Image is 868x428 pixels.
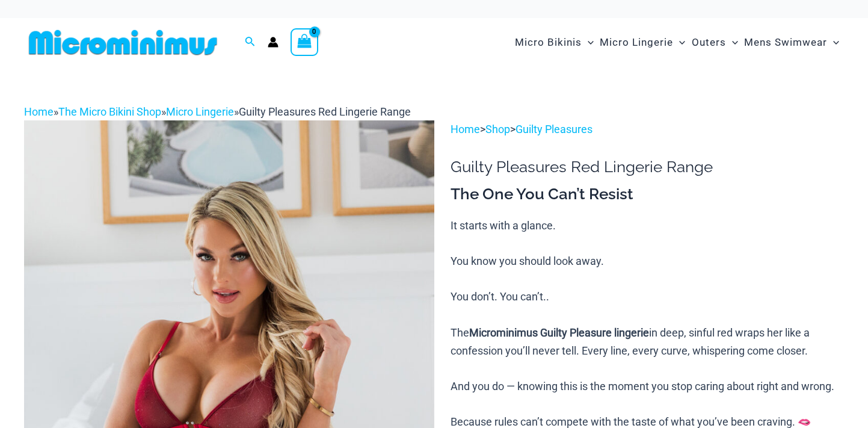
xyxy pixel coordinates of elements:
a: Micro BikinisMenu ToggleMenu Toggle [512,24,597,61]
a: Home [451,123,480,135]
a: View Shopping Cart, empty [291,28,318,56]
span: Outers [692,27,726,58]
h1: Guilty Pleasures Red Lingerie Range [451,158,844,176]
img: MM SHOP LOGO FLAT [24,29,222,56]
a: The Micro Bikini Shop [58,105,161,118]
span: Menu Toggle [827,27,839,58]
a: Micro Lingerie [166,105,234,118]
a: Home [24,105,54,118]
span: Guilty Pleasures Red Lingerie Range [239,105,411,118]
a: OutersMenu ToggleMenu Toggle [689,24,741,61]
a: Mens SwimwearMenu ToggleMenu Toggle [741,24,842,61]
a: Shop [485,123,510,135]
span: Menu Toggle [673,27,685,58]
a: Guilty Pleasures [516,123,593,135]
a: Micro LingerieMenu ToggleMenu Toggle [597,24,688,61]
nav: Site Navigation [510,22,844,63]
p: > > [451,120,844,138]
span: Micro Bikinis [515,27,582,58]
span: Micro Lingerie [600,27,673,58]
a: Search icon link [245,35,256,50]
span: Menu Toggle [582,27,594,58]
span: » » » [24,105,411,118]
span: Mens Swimwear [744,27,827,58]
b: Microminimus Guilty Pleasure lingerie [469,326,649,339]
a: Account icon link [268,37,279,48]
span: Menu Toggle [726,27,738,58]
h3: The One You Can’t Resist [451,184,844,205]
